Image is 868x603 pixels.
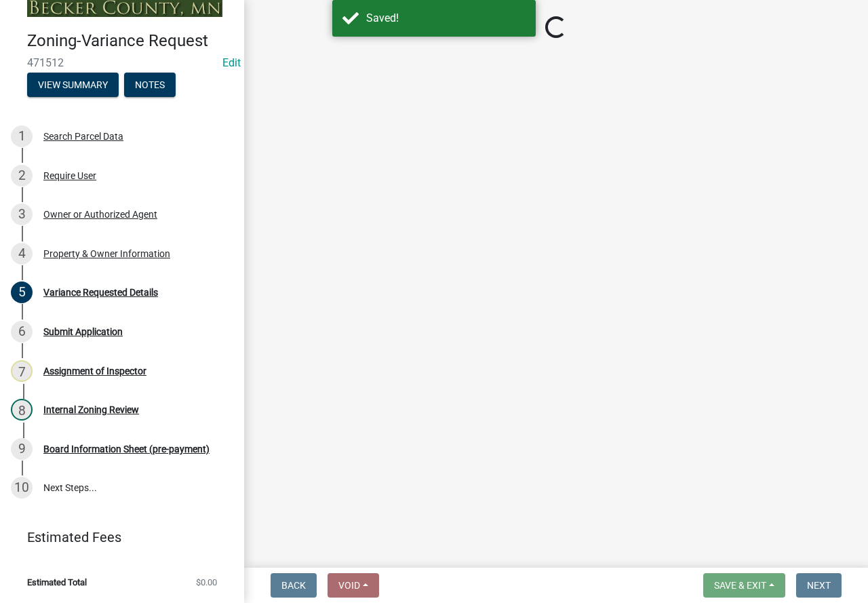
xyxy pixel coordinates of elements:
div: 10 [11,477,33,499]
div: 4 [11,243,33,265]
div: Search Parcel Data [43,132,123,141]
span: $0.00 [196,578,217,587]
div: 1 [11,125,33,147]
span: Back [281,580,306,591]
div: 5 [11,281,33,303]
div: Assignment of Inspector [43,366,146,376]
span: Save & Exit [714,580,766,591]
div: Saved! [366,10,526,26]
button: View Summary [27,73,119,97]
button: Back [271,573,317,598]
span: Estimated Total [27,578,87,587]
div: 7 [11,360,33,382]
div: Property & Owner Information [43,249,170,258]
div: 6 [11,321,33,343]
div: Internal Zoning Review [43,405,139,414]
div: 8 [11,399,33,421]
div: Owner or Authorized Agent [43,210,157,219]
wm-modal-confirm: Summary [27,80,119,91]
button: Next [796,573,842,598]
div: Submit Application [43,327,123,336]
span: Next [807,580,831,591]
div: 9 [11,438,33,460]
a: Estimated Fees [11,524,222,551]
div: Variance Requested Details [43,288,158,297]
button: Save & Exit [703,573,785,598]
h4: Zoning-Variance Request [27,31,233,51]
button: Notes [124,73,176,97]
wm-modal-confirm: Edit Application Number [222,56,241,69]
div: 2 [11,165,33,187]
div: Require User [43,171,96,180]
button: Void [328,573,379,598]
wm-modal-confirm: Notes [124,80,176,91]
span: 471512 [27,56,217,69]
a: Edit [222,56,241,69]
div: Board Information Sheet (pre-payment) [43,444,210,454]
div: 3 [11,203,33,225]
span: Void [338,580,360,591]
